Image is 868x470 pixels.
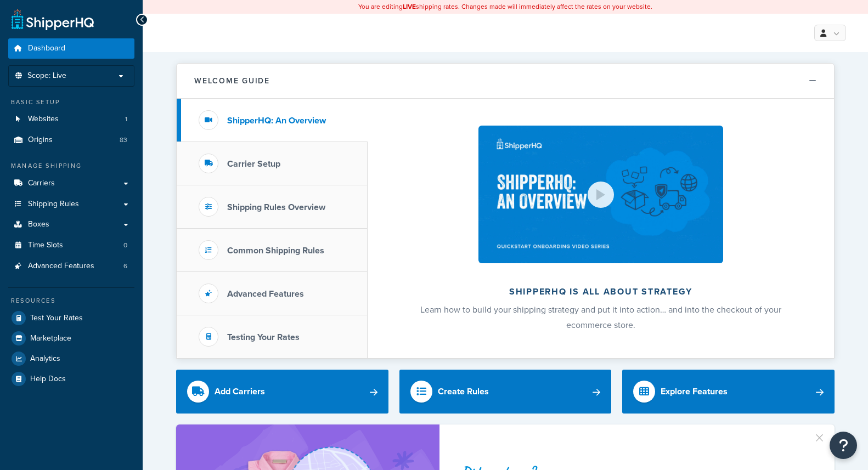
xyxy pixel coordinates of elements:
a: Shipping Rules [8,194,134,214]
a: Advanced Features6 [8,256,134,276]
b: LIVE [403,2,416,12]
div: Resources [8,296,134,305]
h3: Carrier Setup [227,159,280,169]
span: Analytics [30,354,60,364]
span: 1 [125,115,127,124]
h2: Welcome Guide [194,77,270,85]
span: Shipping Rules [28,200,79,209]
a: Analytics [8,349,134,369]
span: Marketplace [30,334,71,343]
h3: Testing Your Rates [227,332,300,342]
li: Advanced Features [8,256,134,276]
span: Websites [28,115,59,124]
span: 0 [123,241,127,250]
span: Carriers [28,179,55,188]
li: Websites [8,109,134,129]
a: Explore Features [622,370,835,414]
img: ShipperHQ is all about strategy [478,126,723,263]
span: Learn how to build your shipping strategy and put it into action… and into the checkout of your e... [420,303,781,331]
h2: ShipperHQ is all about strategy [397,287,805,297]
a: Test Your Rates [8,308,134,328]
a: Help Docs [8,369,134,389]
div: Basic Setup [8,98,134,107]
span: Advanced Features [28,262,94,271]
span: Boxes [28,220,49,229]
a: Create Rules [399,370,612,414]
button: Welcome Guide [177,64,834,99]
h3: Common Shipping Rules [227,246,324,256]
a: Time Slots0 [8,235,134,256]
h3: Advanced Features [227,289,304,299]
h3: ShipperHQ: An Overview [227,116,326,126]
a: Dashboard [8,38,134,59]
span: Dashboard [28,44,65,53]
a: Carriers [8,173,134,194]
a: Websites1 [8,109,134,129]
li: Origins [8,130,134,150]
a: Add Carriers [176,370,388,414]
a: Origins83 [8,130,134,150]
span: Time Slots [28,241,63,250]
div: Create Rules [438,384,489,399]
span: Origins [28,135,53,145]
li: Time Slots [8,235,134,256]
h3: Shipping Rules Overview [227,202,325,212]
span: 6 [123,262,127,271]
span: Test Your Rates [30,314,83,323]
span: Help Docs [30,375,66,384]
a: Boxes [8,214,134,235]
a: Marketplace [8,329,134,348]
button: Open Resource Center [830,432,857,459]
div: Manage Shipping [8,161,134,171]
span: Scope: Live [27,71,66,81]
div: Add Carriers [215,384,265,399]
span: 83 [120,135,127,145]
div: Explore Features [661,384,728,399]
